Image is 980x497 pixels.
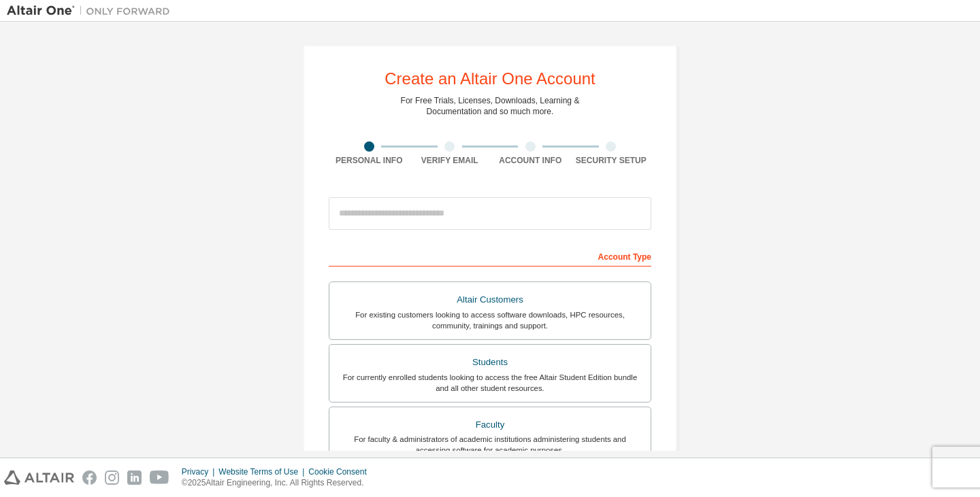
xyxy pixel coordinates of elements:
div: For existing customers looking to access software downloads, HPC resources, community, trainings ... [338,309,642,331]
img: facebook.svg [82,470,97,485]
img: instagram.svg [105,470,119,485]
div: Verify Email [410,155,491,166]
div: Website Terms of Use [218,466,308,477]
p: © 2025 Altair Engineering, Inc. All Rights Reserved. [182,477,375,489]
div: For faculty & administrators of academic institutions administering students and accessing softwa... [338,434,642,456]
img: linkedin.svg [127,470,142,485]
div: Account Type [329,245,651,267]
div: Privacy [182,466,218,477]
div: Personal Info [329,155,410,166]
img: Altair One [7,4,177,18]
div: Faculty [338,415,642,434]
div: Altair Customers [338,290,642,309]
img: youtube.svg [150,470,169,485]
div: Create an Altair One Account [385,71,595,87]
div: Students [338,353,642,372]
img: altair_logo.svg [4,470,74,485]
div: Account Info [490,155,571,166]
div: For currently enrolled students looking to access the free Altair Student Edition bundle and all ... [338,372,642,394]
div: For Free Trials, Licenses, Downloads, Learning & Documentation and so much more. [401,95,580,117]
div: Cookie Consent [308,466,374,477]
div: Security Setup [571,155,652,166]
